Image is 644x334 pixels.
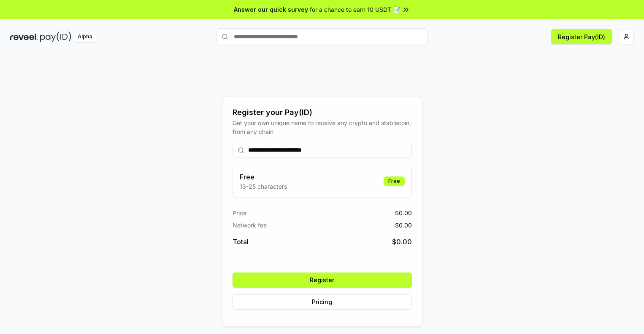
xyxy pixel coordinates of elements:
[240,182,287,191] p: 13-25 characters
[395,208,412,217] span: $ 0.00
[10,32,38,42] img: reveel_dark
[40,32,71,42] img: pay_id
[233,107,412,118] div: Register your Pay(ID)
[392,237,412,247] span: $ 0.00
[233,294,412,310] button: Pricing
[384,176,405,186] div: Free
[233,118,412,136] div: Get your own unique name to receive any crypto and stablecoin, from any chain
[73,32,97,42] div: Alpha
[395,221,412,230] span: $ 0.00
[233,208,246,217] span: Price
[233,221,267,230] span: Network fee
[551,29,612,44] button: Register Pay(ID)
[234,5,308,14] span: Answer our quick survey
[240,172,287,182] h3: Free
[310,5,400,14] span: for a chance to earn 10 USDT 📝
[233,237,249,247] span: Total
[233,273,412,288] button: Register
